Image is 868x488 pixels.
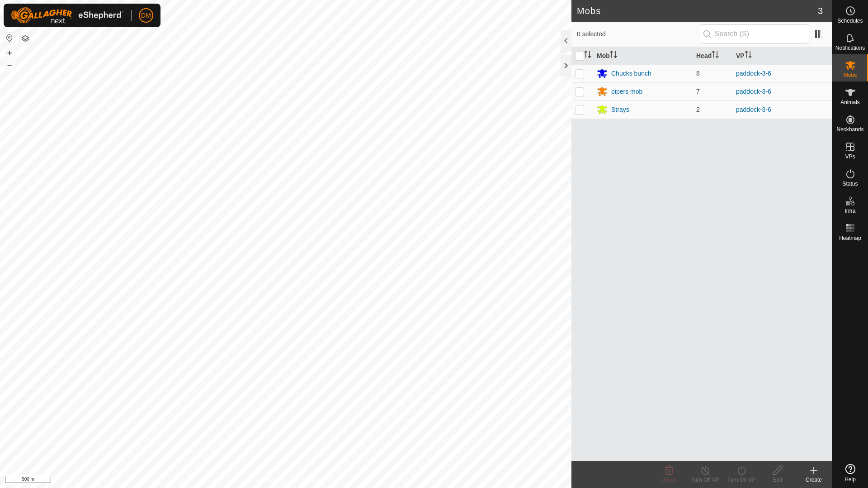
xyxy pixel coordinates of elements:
div: pipers mob [611,87,642,96]
th: Mob [593,47,693,65]
button: Reset Map [4,33,15,43]
span: Help [844,477,856,482]
button: – [4,59,15,70]
span: Heatmap [839,235,861,241]
a: Privacy Policy [250,476,284,484]
a: Help [832,460,868,486]
div: Edit [759,476,796,484]
p-sorticon: Activate to sort [584,52,591,59]
a: paddock-3-6 [736,88,771,95]
button: + [4,48,15,58]
span: Schedules [837,18,863,24]
span: 7 [696,88,700,95]
h2: Mobs [577,5,818,16]
img: Gallagher Logo [11,7,124,24]
div: Chucks bunch [611,69,651,78]
span: 8 [696,70,700,77]
span: Notifications [835,45,865,51]
div: Turn Off VP [687,476,723,484]
button: Map Layers [20,33,31,44]
th: Head [693,47,732,65]
span: 3 [818,4,823,18]
span: 0 selected [577,29,700,39]
input: Search (S) [700,24,809,43]
div: Turn On VP [723,476,759,484]
span: DM [141,11,151,20]
span: Infra [844,208,855,214]
div: Strays [611,105,629,115]
th: VP [732,47,832,65]
a: paddock-3-6 [736,106,771,113]
a: paddock-3-6 [736,70,771,77]
p-sorticon: Activate to sort [712,52,719,59]
p-sorticon: Activate to sort [610,52,617,59]
div: Create [796,476,832,484]
span: Neckbands [836,127,863,132]
span: Delete [661,477,677,483]
span: Status [842,181,858,187]
span: Mobs [844,72,857,78]
a: Contact Us [295,476,321,484]
p-sorticon: Activate to sort [745,52,752,59]
span: Animals [840,100,860,105]
span: 2 [696,106,700,113]
span: VPs [845,154,855,159]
